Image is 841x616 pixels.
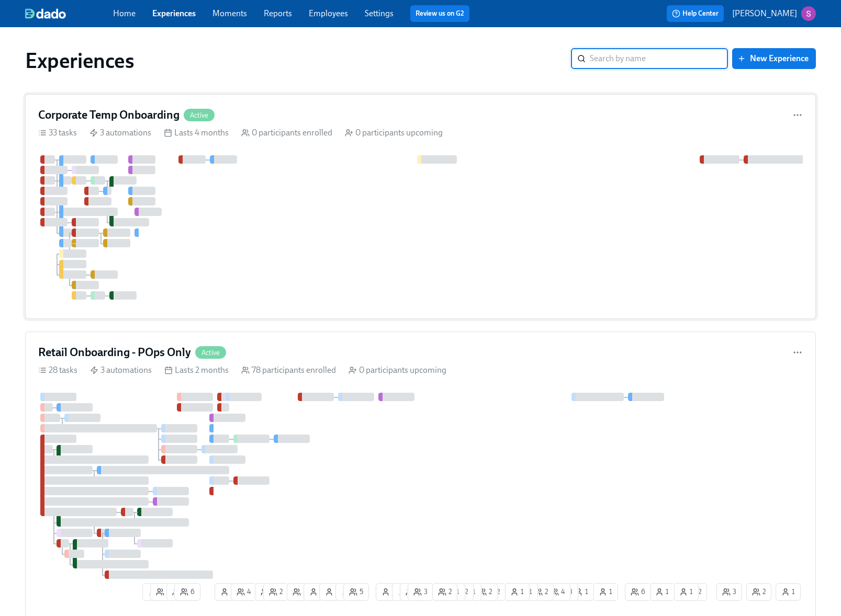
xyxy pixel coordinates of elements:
[166,583,192,601] button: 2
[215,583,240,601] button: 1
[38,364,77,376] div: 28 tasks
[655,587,669,597] span: 1
[672,8,719,19] span: Help Center
[510,587,524,597] span: 1
[406,587,420,597] span: 3
[164,127,229,139] div: Lasts 4 months
[781,587,795,597] span: 1
[150,583,175,601] button: 2
[416,8,464,19] a: Review us on G2
[184,111,215,119] span: Active
[649,583,675,601] button: 1
[739,53,809,64] span: New Experience
[345,127,443,139] div: 0 participants upcoming
[478,587,492,597] span: 2
[325,587,339,597] span: 1
[172,587,186,597] span: 2
[89,127,151,139] div: 3 automations
[413,587,428,597] span: 3
[264,8,292,18] a: Reports
[241,127,332,139] div: 0 participants enrolled
[674,583,699,601] button: 1
[174,583,200,601] button: 6
[732,6,816,21] button: [PERSON_NAME]
[309,8,348,18] a: Employees
[319,583,344,601] button: 1
[25,48,134,73] h1: Experiences
[365,8,394,18] a: Settings
[142,583,167,601] button: 1
[304,583,329,601] button: 1
[625,583,651,601] button: 6
[25,8,113,19] a: dado
[164,364,229,376] div: Lasts 2 months
[349,364,446,376] div: 0 participants upcoming
[152,8,196,18] a: Experiences
[376,583,401,601] button: 1
[113,8,136,18] a: Home
[309,587,323,597] span: 1
[408,583,433,601] button: 3
[148,587,162,597] span: 1
[752,587,766,597] span: 2
[529,583,554,601] button: 2
[349,587,363,597] span: 5
[343,583,369,601] button: 5
[261,587,274,597] span: 2
[575,587,588,597] span: 1
[599,587,612,597] span: 1
[631,587,645,597] span: 6
[593,583,618,601] button: 1
[335,583,361,601] button: 1
[38,345,191,360] h4: Retail Onboarding - POps Only
[287,583,312,601] button: 3
[410,5,469,22] button: Review us on G2
[212,8,247,18] a: Moments
[237,587,251,597] span: 4
[25,8,66,19] img: dado
[545,583,570,601] button: 4
[746,583,771,601] button: 2
[293,587,307,597] span: 3
[382,587,395,597] span: 1
[398,587,411,597] span: 1
[776,583,801,601] button: 1
[400,583,425,601] button: 3
[156,587,170,597] span: 2
[679,587,693,597] span: 1
[269,587,283,597] span: 2
[180,587,195,597] span: 6
[801,6,816,21] img: ACg8ocKvalk5eKiSYA0Mj5kntfYcqlTkZhBNoQiYmXyzfaV5EtRlXQ=s96-c
[551,587,565,597] span: 4
[504,583,530,601] button: 1
[195,349,226,357] span: Active
[25,94,816,319] a: Corporate Temp OnboardingActive33 tasks 3 automations Lasts 4 months 0 participants enrolled 0 pa...
[722,587,736,597] span: 3
[716,583,742,601] button: 3
[231,583,256,601] button: 4
[590,48,728,69] input: Search by name
[392,583,417,601] button: 1
[732,8,797,19] p: [PERSON_NAME]
[732,48,816,69] button: New Experience
[263,583,288,601] button: 2
[432,583,457,601] button: 2
[341,587,355,597] span: 1
[90,364,152,376] div: 3 automations
[667,5,724,22] button: Help Center
[569,583,594,601] button: 1
[473,583,498,601] button: 2
[220,587,234,597] span: 1
[534,587,548,597] span: 2
[38,127,77,139] div: 33 tasks
[241,364,336,376] div: 78 participants enrolled
[438,587,452,597] span: 2
[255,583,280,601] button: 2
[38,107,180,123] h4: Corporate Temp Onboarding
